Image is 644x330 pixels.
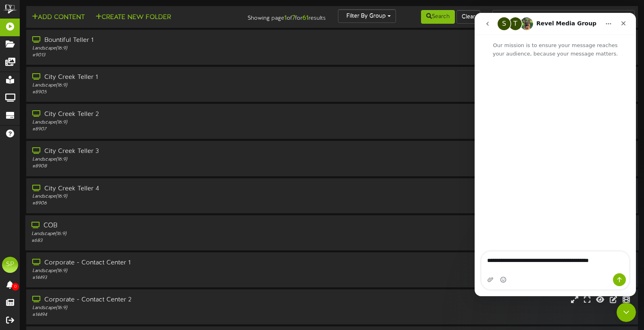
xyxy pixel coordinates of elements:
div: COB [31,221,275,231]
div: Corporate - Contact Center 1 [32,258,275,268]
input: -- Search Playlists by Name -- [492,10,635,24]
button: Clear [456,10,480,24]
button: Create New Folder [93,12,173,23]
div: Landscape ( 16:9 ) [32,119,275,126]
div: SP [2,257,18,273]
div: Corporate - Contact Center 2 [32,295,275,305]
button: Search [421,10,455,24]
div: # 8908 [32,163,275,170]
div: City Creek Teller 1 [32,73,275,82]
div: Landscape ( 16:9 ) [32,193,275,200]
div: # 8906 [32,200,275,207]
div: Landscape ( 16:9 ) [32,156,275,163]
div: # 8907 [32,126,275,133]
strong: 1 [284,14,287,22]
span: 0 [12,283,19,291]
div: Landscape ( 16:9 ) [32,268,275,274]
iframe: Intercom live chat [617,303,636,322]
div: # 9013 [32,52,275,59]
strong: 7 [292,14,295,22]
div: Landscape ( 16:9 ) [32,82,275,89]
div: # 8905 [32,89,275,96]
div: City Creek Teller 4 [32,184,275,194]
iframe: Intercom live chat [475,13,636,296]
div: Landscape ( 16:9 ) [32,305,275,311]
div: Landscape ( 16:9 ) [31,230,275,237]
button: Add Content [29,12,87,23]
div: City Creek Teller 2 [32,110,275,119]
div: # 14493 [32,274,275,281]
div: Landscape ( 16:9 ) [32,45,275,52]
div: # 14494 [32,311,275,318]
div: Showing page of for results [229,9,332,23]
div: City Creek Teller 3 [32,147,275,156]
div: # 683 [31,237,275,244]
div: Bountiful Teller 1 [32,36,275,45]
button: Filter By Group [338,9,396,23]
strong: 61 [302,14,308,22]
